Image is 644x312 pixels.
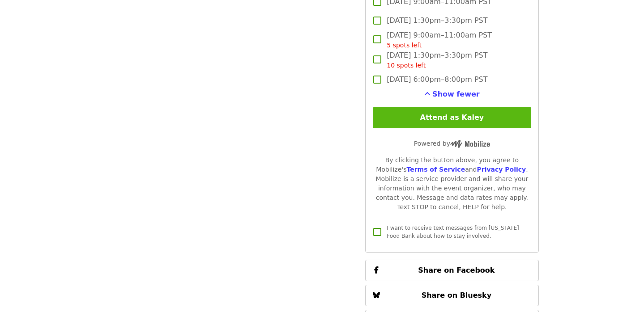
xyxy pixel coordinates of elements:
button: Attend as Kaley [373,107,531,128]
button: See more timeslots [424,89,480,100]
span: [DATE] 1:30pm–3:30pm PST [387,15,487,26]
span: [DATE] 9:00am–11:00am PST [387,30,492,50]
span: [DATE] 6:00pm–8:00pm PST [387,74,487,85]
button: Share on Facebook [365,260,538,281]
span: Powered by [414,140,490,147]
img: Powered by Mobilize [450,140,490,148]
span: Share on Bluesky [422,291,492,299]
a: Terms of Service [406,166,465,173]
a: Privacy Policy [477,166,526,173]
span: Show fewer [432,90,480,98]
span: 10 spots left [387,62,426,69]
div: By clicking the button above, you agree to Mobilize's and . Mobilize is a service provider and wi... [373,156,531,212]
span: Share on Facebook [418,266,495,274]
span: [DATE] 1:30pm–3:30pm PST [387,50,487,70]
span: I want to receive text messages from [US_STATE] Food Bank about how to stay involved. [387,225,519,239]
button: Share on Bluesky [365,285,538,306]
span: 5 spots left [387,42,422,49]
